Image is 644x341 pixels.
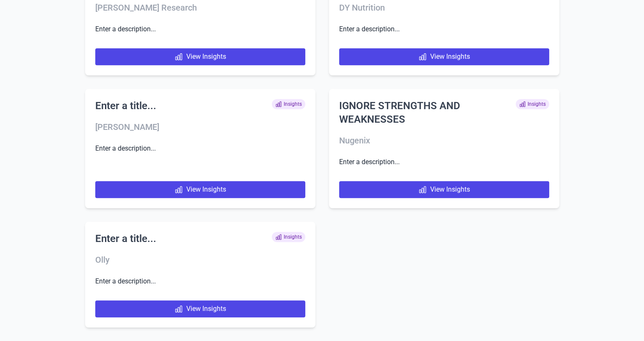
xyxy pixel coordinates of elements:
p: Enter a description... [95,24,305,35]
h3: DY Nutrition [339,2,549,14]
span: Insights [516,99,549,109]
p: Enter a description... [95,143,305,168]
p: Enter a description... [95,276,305,287]
h2: Enter a title... [95,232,156,245]
p: Enter a description... [339,24,549,35]
span: Insights [272,99,305,109]
a: View Insights [339,48,549,65]
p: Enter a description... [339,157,549,168]
a: View Insights [95,48,305,65]
a: View Insights [95,300,305,317]
h2: Enter a title... [95,99,156,113]
h2: IGNORE STRENGTHS AND WEAKNESSES [339,99,516,126]
h3: Olly [95,254,305,266]
a: View Insights [95,181,305,198]
span: Insights [272,232,305,242]
h3: [PERSON_NAME] [95,121,305,133]
h3: [PERSON_NAME] Research [95,2,305,14]
h3: Nugenix [339,135,549,146]
a: View Insights [339,181,549,198]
